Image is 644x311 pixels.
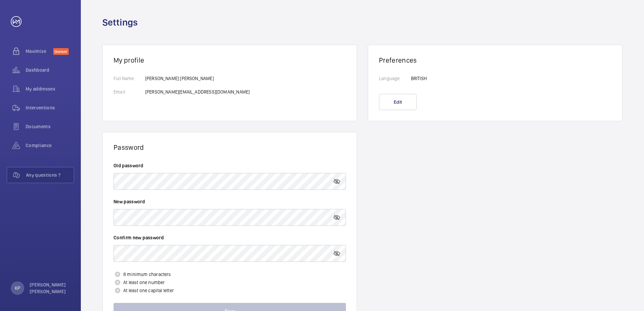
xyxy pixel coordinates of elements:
[145,75,250,82] p: [PERSON_NAME] [PERSON_NAME]
[379,56,611,64] p: Preferences
[26,142,74,149] span: Compliance
[114,56,346,64] p: My profile
[102,16,138,29] h1: Settings
[114,286,346,295] p: At least one capital letter
[53,48,69,55] span: Discover
[114,143,346,151] p: Password
[26,67,74,73] span: Dashboard
[26,85,74,92] span: My addresses
[114,198,346,205] label: New password
[114,234,346,241] label: Confirm new password
[26,123,74,130] span: Documents
[26,172,74,178] span: Any questions ?
[26,104,74,111] span: Interventions
[30,281,70,295] p: [PERSON_NAME] [PERSON_NAME]
[411,75,427,82] p: BRITISH
[379,75,401,82] label: Language:
[114,89,135,95] label: Email:
[114,75,135,82] label: Full Name:
[145,89,250,95] p: [PERSON_NAME][EMAIL_ADDRESS][DOMAIN_NAME]
[114,278,346,286] p: At least one number
[114,162,346,169] label: Old password
[26,48,53,55] span: Maximize
[114,270,346,278] p: 8 minimum characters
[15,285,20,291] p: KP
[379,94,417,110] button: Edit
